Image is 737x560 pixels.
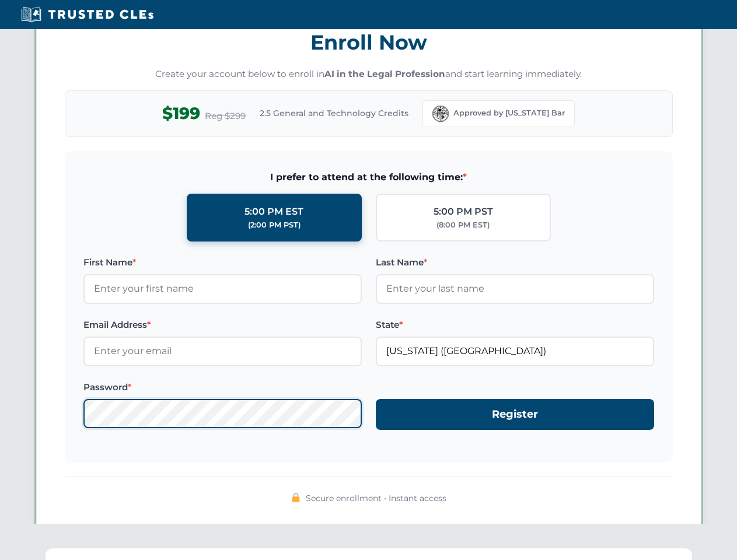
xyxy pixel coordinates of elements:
[376,256,654,269] label: Last Name
[18,6,157,23] img: Trusted CLEs
[434,204,493,219] div: 5:00 PM PST
[306,492,446,505] span: Secure enrollment • Instant access
[83,274,362,303] input: Enter your first name
[376,399,654,430] button: Register
[83,170,654,185] span: I prefer to attend at the following time:
[83,256,362,269] label: First Name
[205,109,246,123] span: Reg $299
[65,68,673,81] p: Create your account below to enroll in and start learning immediately.
[83,337,362,366] input: Enter your email
[432,106,449,122] img: Florida Bar
[162,100,200,127] span: $199
[436,219,490,231] div: (8:00 PM EST)
[83,318,362,332] label: Email Address
[324,68,445,79] strong: AI in the Legal Profession
[65,24,673,61] h3: Enroll Now
[376,337,654,366] input: Florida (FL)
[376,274,654,303] input: Enter your last name
[83,380,362,394] label: Password
[453,107,565,119] span: Approved by [US_STATE] Bar
[260,107,408,120] span: 2.5 General and Technology Credits
[291,493,301,502] img: 🔒
[244,204,303,219] div: 5:00 PM EST
[376,318,654,332] label: State
[248,219,301,231] div: (2:00 PM PST)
